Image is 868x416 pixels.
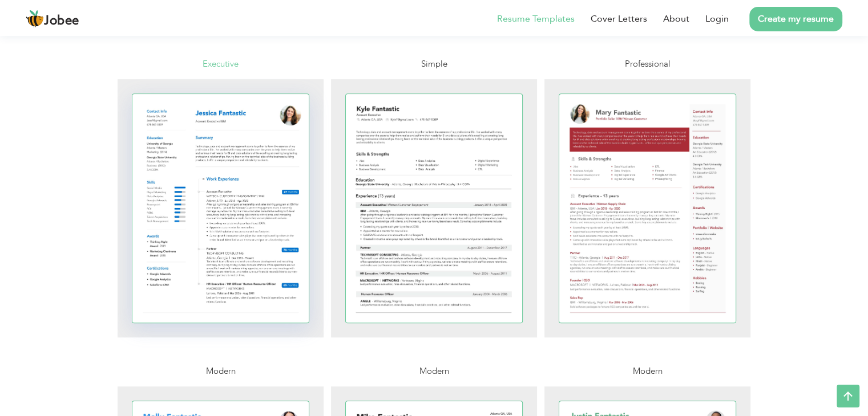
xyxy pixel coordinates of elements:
span: Professional [624,58,670,70]
span: Executive [203,58,239,70]
span: Modern [205,365,235,377]
a: Simple [331,58,538,346]
a: Professional [544,58,751,346]
span: Modern [419,365,449,377]
a: Login [705,12,729,26]
span: Modern [632,365,662,377]
a: Jobee [26,10,79,28]
a: About [663,12,689,26]
span: Simple [421,58,447,70]
a: Executive [118,58,324,346]
a: Cover Letters [591,12,647,26]
a: Resume Templates [497,12,575,26]
img: jobee.io [26,10,44,28]
span: Jobee [44,15,79,27]
a: Create my resume [749,7,842,31]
